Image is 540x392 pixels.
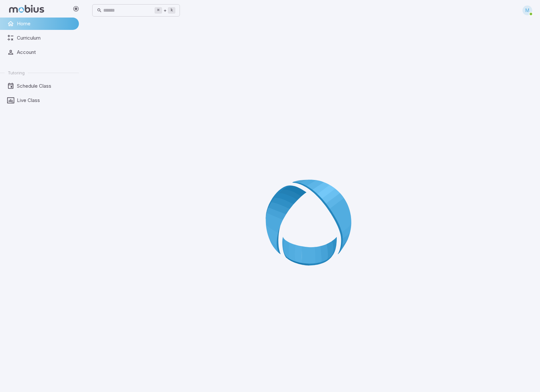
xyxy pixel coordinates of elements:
span: Tutoring [8,70,25,76]
span: Home [17,20,74,27]
div: + [155,6,175,14]
span: Schedule Class [17,82,74,90]
kbd: ⌘ [155,7,162,14]
div: M [522,6,532,15]
span: Curriculum [17,34,74,42]
kbd: k [168,7,175,14]
span: Account [17,49,74,56]
span: Live Class [17,97,74,104]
